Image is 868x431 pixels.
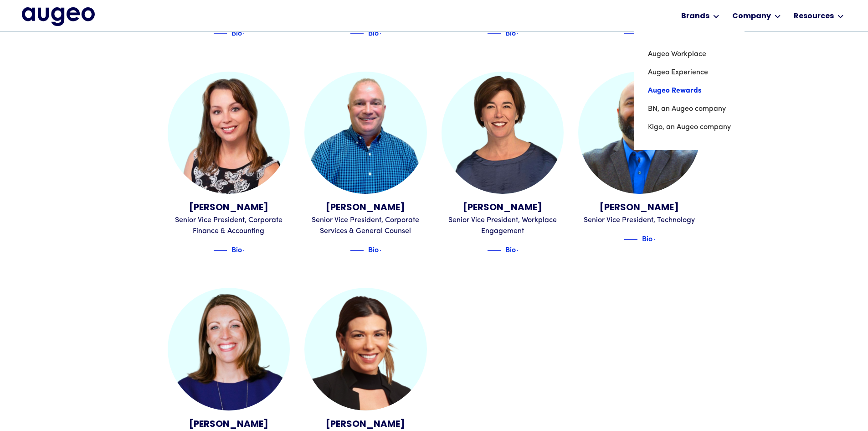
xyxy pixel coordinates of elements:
[681,11,709,22] div: Brands
[794,11,834,22] div: Resources
[648,100,731,118] a: BN, an Augeo company
[648,63,731,82] a: Augeo Experience
[648,82,731,100] a: Augeo Rewards
[732,11,771,22] div: Company
[634,31,745,150] nav: Brands
[648,118,731,136] a: Kigo, an Augeo company
[22,7,95,26] img: Augeo's full logo in midnight blue.
[648,45,731,63] a: Augeo Workplace
[22,7,95,26] a: home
